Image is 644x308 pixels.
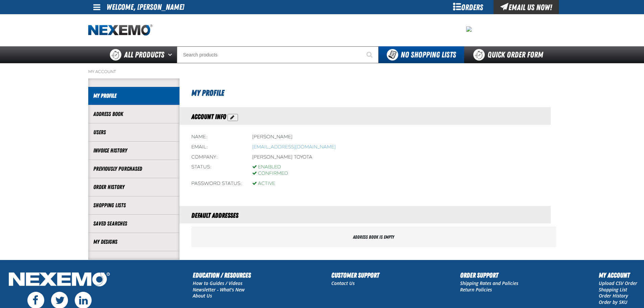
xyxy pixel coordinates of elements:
h2: Order Support [460,270,518,280]
bdo: [EMAIL_ADDRESS][DOMAIN_NAME] [252,144,336,150]
span: Default Addresses [191,211,238,219]
div: Password status [191,181,242,187]
a: Shopping List [599,286,627,293]
span: Account Info [191,113,226,121]
a: My Profile [93,92,174,100]
a: Contact Us [331,280,355,286]
a: Order by SKU [599,299,627,305]
a: Opens a default email client to write an email to vtoreceptionist@vtaig.com [252,144,336,150]
div: Active [252,181,275,187]
a: My Account [88,69,116,74]
img: 2478c7e4e0811ca5ea97a8c95d68d55a.jpeg [466,26,472,32]
a: Shopping Lists [93,202,174,209]
a: Address Book [93,110,174,118]
span: No Shopping Lists [401,50,456,60]
div: Confirmed [252,170,288,177]
a: Newsletter - What's New [193,286,245,293]
div: Enabled [252,164,288,170]
div: Email [191,144,242,150]
button: Start Searching [362,46,379,63]
input: Search [177,46,379,63]
a: Previously Purchased [93,165,174,173]
h2: Education / Resources [193,270,251,280]
img: Nexemo logo [88,24,152,36]
button: Action Edit Account Information [228,114,238,121]
div: Company [191,154,242,161]
button: You do not have available Shopping Lists. Open to Create a New List [379,46,464,63]
a: Upload CSV Order [599,280,637,286]
a: Saved Searches [93,220,174,228]
a: Order History [93,183,174,191]
a: Home [88,24,152,36]
a: Invoice History [93,147,174,155]
span: My Profile [191,88,224,98]
nav: Breadcrumbs [88,69,556,74]
img: Nexemo Logo [7,270,112,290]
a: Order History [599,292,628,299]
span: All Products [124,49,164,61]
a: Shipping Rates and Policies [460,280,518,286]
div: [PERSON_NAME] [252,134,292,140]
div: Name [191,134,242,140]
h2: Customer Support [331,270,379,280]
a: Users [93,128,174,136]
a: Return Policies [460,286,492,293]
div: Address book is empty [191,227,556,247]
h2: My Account [599,270,637,280]
a: Quick Order Form [464,46,556,63]
a: How to Guides / Videos [193,280,242,286]
a: My Designs [93,238,174,246]
a: About Us [193,292,212,299]
div: [PERSON_NAME] Toyota [252,154,312,161]
div: Status [191,164,242,177]
button: Open All Products pages [166,46,177,63]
